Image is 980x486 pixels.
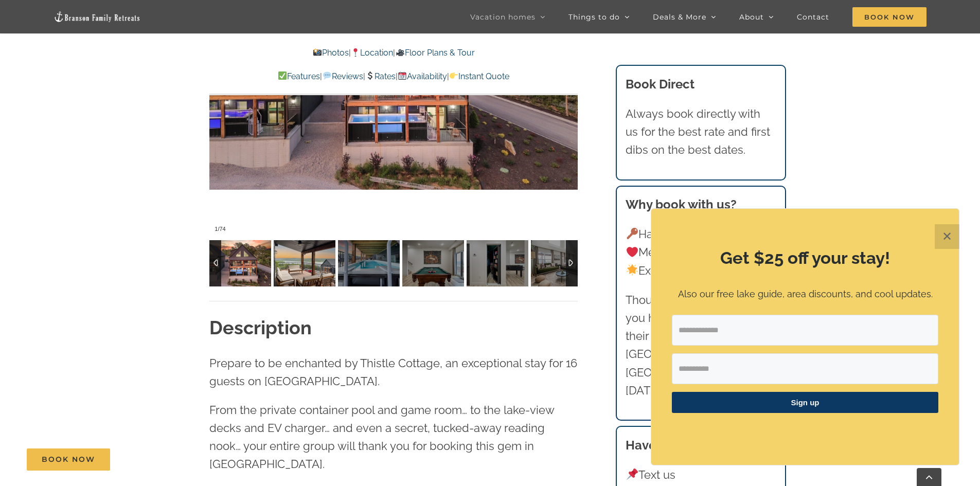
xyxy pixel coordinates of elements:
img: Thistle-Cottage-Rocky-Shores-summer-2023-1106-Edit-scaled.jpg-nggid041519-ngg0dyn-120x90-00f0w010... [209,240,271,286]
input: First Name [672,353,938,384]
a: Photos [313,48,349,58]
a: Availability [398,71,447,81]
img: Thistle-Cottage-vacation-home-private-pool-Table-Rock-Lake-1117-scaled.jpg-nggid041220-ngg0dyn-12... [531,240,593,286]
img: Thistle-Cottage-vacation-home-private-pool-Table-Rock-Lake-1106-Edit-scaled.jpg-nggid041210-ngg0d... [274,240,335,286]
img: Thistle-Cottage-vacation-home-private-pool-Table-Rock-Lake-1169-Edit-scaled.jpg-nggid041267-ngg0d... [338,240,400,286]
p: Hand-picked homes Memorable vacations Exceptional experience [626,225,776,280]
span: About [739,13,764,21]
img: Branson Family Retreats Logo [54,11,141,23]
img: 📆 [398,71,406,80]
img: 🔑 [627,228,638,239]
img: 💲 [366,71,374,80]
a: Floor Plans & Tour [395,48,474,58]
img: ❤️ [627,246,638,258]
h3: Why book with us? [626,195,776,214]
a: Features [278,71,320,81]
p: Always book directly with us for the best rate and first dibs on the best dates. [626,105,776,159]
img: 📍 [351,48,360,57]
img: 🌟 [627,264,638,276]
span: Book Now [42,455,95,464]
img: 🎥 [396,48,404,57]
img: Thistle-Cottage-at-Table-Rock-Lake-Branson-Missouri-1449-scaled.jpg-nggid041759-ngg0dyn-120x90-00... [402,240,464,286]
span: Book Now [852,7,926,27]
img: Thistle-Cottage-at-Table-Rock-Lake-Branson-Missouri-1471-scaled.jpg-nggid041767-ngg0dyn-120x90-00... [467,240,528,286]
a: Book Now [27,448,110,471]
a: Location [351,48,393,58]
input: Email Address [672,315,938,346]
p: Also our free lake guide, area discounts, and cool updates. [672,287,938,302]
a: Instant Quote [449,71,509,81]
h2: Get $25 off your stay! [672,246,938,270]
p: Thousands of families like you have trusted us with their vacations to [GEOGRAPHIC_DATA] and [GEO... [626,291,776,400]
p: ​ [672,426,938,437]
span: Things to do [568,13,620,21]
p: | | | | [209,70,578,83]
span: Vacation homes [470,13,536,21]
span: Contact [797,13,829,21]
a: Rates [365,71,396,81]
a: Reviews [322,71,363,81]
img: 📌 [627,469,638,480]
button: Sign up [672,392,938,413]
span: Deals & More [653,13,706,21]
img: 📸 [313,48,322,57]
img: ✅ [278,71,287,80]
b: Book Direct [626,77,694,92]
span: From the private container pool and game room… to the lake-view decks and EV charger… and even a ... [209,403,554,471]
span: Prepare to be enchanted by Thistle Cottage, an exceptional stay for 16 guests on [GEOGRAPHIC_DATA]. [209,356,577,388]
p: | | [209,46,578,60]
strong: Have a question? [626,438,727,453]
button: Close [935,224,959,249]
img: 👉 [450,71,458,80]
img: 💬 [323,71,331,80]
strong: Description [209,317,312,338]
